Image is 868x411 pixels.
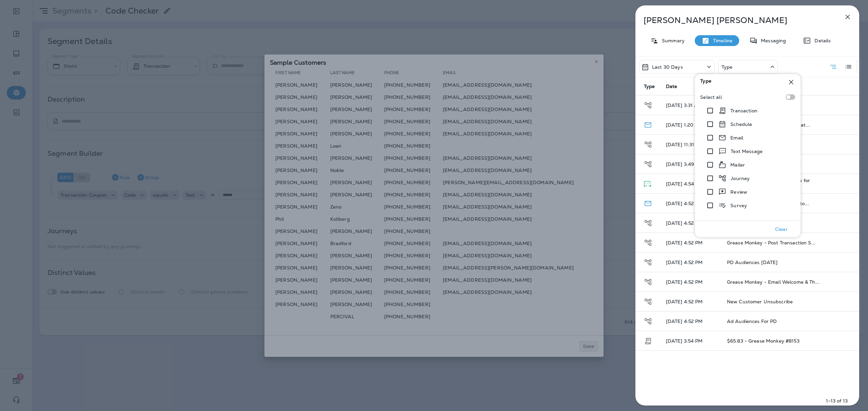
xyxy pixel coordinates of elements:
[666,220,716,226] p: [DATE] 4:52 PM
[666,161,716,167] p: [DATE] 3:49 PM
[826,397,848,404] p: 1–13 of 13
[644,102,652,108] span: Journey
[644,160,652,167] span: Journey
[644,239,652,245] span: Journey
[727,338,800,344] span: $65.83 - Grease Monkey #8153
[730,203,747,208] p: Survey
[666,338,716,344] p: [DATE] 3:54 PM
[644,141,652,147] span: Journey
[666,83,677,89] span: Date
[644,180,651,187] span: Text Message - Delivered
[770,224,792,234] button: Clear
[775,226,788,232] p: Clear
[666,319,716,324] p: [DATE] 4:52 PM
[644,278,652,284] span: Journey
[644,298,652,304] span: Journey
[727,259,778,265] span: PD Audiences [DATE]
[644,200,652,206] span: Email - Delivered
[666,299,716,304] p: [DATE] 4:52 PM
[710,38,732,43] p: Timeline
[666,260,716,265] p: [DATE] 4:52 PM
[644,83,655,89] span: Type
[666,181,716,187] p: [DATE] 4:54 PM
[644,219,652,225] span: Journey
[826,60,840,74] button: Summary View
[700,94,722,100] p: Select all
[727,318,777,324] span: Ad Audiences For PD
[757,38,786,43] p: Messaging
[644,16,829,25] p: [PERSON_NAME] [PERSON_NAME]
[700,78,711,86] span: Type
[731,149,763,154] p: Text Message
[727,299,793,305] span: New Customer Unsubscribe
[644,121,652,127] span: Email - Delivered
[666,122,716,128] p: [DATE] 1:20 PM
[644,337,652,343] span: Transaction
[666,201,716,206] p: [DATE] 4:52 PM
[722,64,733,70] p: Type
[730,122,752,127] p: Schedule
[658,38,685,43] p: Summary
[842,60,855,73] button: Log View
[730,108,757,113] p: Transaction
[666,279,716,285] p: [DATE] 4:52 PM
[731,176,750,181] p: Journey
[730,189,747,195] p: Review
[652,64,683,70] p: Last 30 Days
[644,318,652,324] span: Journey
[730,135,743,140] p: Email
[811,38,831,43] p: Details
[730,162,745,168] p: Mailer
[727,279,820,285] span: Grease Monkey - Email Welcome & Th...
[666,142,716,147] p: [DATE] 11:31 AM
[666,240,716,245] p: [DATE] 4:52 PM
[666,103,716,108] p: [DATE] 3:31 AM
[727,240,815,246] span: Grease Monkey - Post Transaction S...
[644,259,652,265] span: Journey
